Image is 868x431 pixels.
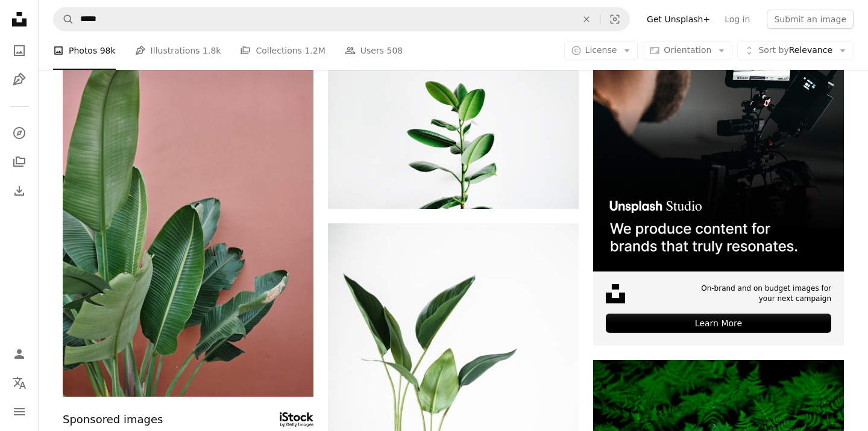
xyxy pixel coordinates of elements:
[737,41,854,60] button: Sort byRelevance
[7,7,31,34] a: Home — Unsplash
[593,21,844,271] img: file-1715652217532-464736461acbimage
[7,342,31,366] a: Log in / Sign up
[328,109,579,120] a: green leaf plant
[717,10,757,29] a: Log in
[693,284,831,304] span: On-brand and on budget images for your next campaign
[63,203,313,214] a: a plant with green leaves against a pink wall
[63,411,163,429] span: Sponsored images
[53,7,630,31] form: Find visuals sitewide
[758,45,832,57] span: Relevance
[63,21,313,397] img: a plant with green leaves against a pink wall
[767,10,854,29] button: Submit an image
[7,150,31,174] a: Collections
[345,31,403,70] a: Users 508
[7,179,31,203] a: Download History
[7,67,31,91] a: Illustrations
[304,44,325,57] span: 1.2M
[203,44,221,57] span: 1.8k
[640,10,717,29] a: Get Unsplash+
[758,45,788,55] span: Sort by
[386,44,403,57] span: 508
[328,21,579,209] img: green leaf plant
[593,21,844,346] a: On-brand and on budget images for your next campaignLearn More
[643,41,732,60] button: Orientation
[135,31,221,70] a: Illustrations 1.8k
[606,314,831,333] div: Learn More
[600,8,629,31] button: Visual search
[573,8,600,31] button: Clear
[7,39,31,63] a: Photos
[240,31,325,70] a: Collections 1.2M
[606,284,625,303] img: file-1631678316303-ed18b8b5cb9cimage
[7,371,31,395] button: Language
[664,45,711,55] span: Orientation
[7,121,31,145] a: Explore
[54,8,74,31] button: Search Unsplash
[564,41,638,60] button: License
[7,400,31,424] button: Menu
[585,45,617,55] span: License
[328,405,579,416] a: green plant on brown wooden vase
